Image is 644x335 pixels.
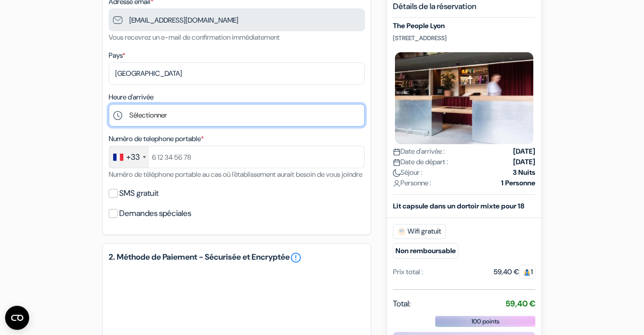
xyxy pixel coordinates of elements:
span: Personne : [393,178,431,188]
input: Entrer adresse e-mail [109,9,365,31]
strong: 59,40 € [506,298,535,309]
img: moon.svg [393,169,400,177]
h5: The People Lyon [393,22,535,30]
span: Date de départ : [393,157,448,167]
img: user_icon.svg [393,180,400,187]
a: error_outline [290,252,302,264]
small: Numéro de téléphone portable au cas où l'établissement aurait besoin de vous joindre [109,170,362,179]
p: [STREET_ADDRESS] [393,34,535,42]
button: Ouvrir le widget CMP [5,306,29,330]
strong: 3 Nuits [513,167,535,178]
strong: [DATE] [513,146,535,157]
input: 6 12 34 56 78 [109,146,365,168]
label: Pays [109,50,125,61]
small: Non remboursable [393,243,458,259]
img: calendar.svg [393,159,400,166]
img: calendar.svg [393,148,400,156]
span: 100 points [471,317,500,326]
strong: 1 Personne [501,178,535,188]
label: Numéro de telephone portable [109,134,204,144]
img: free_wifi.svg [397,228,406,236]
label: Heure d'arrivée [109,92,153,102]
small: Vous recevrez un e-mail de confirmation immédiatement [109,33,280,42]
strong: [DATE] [513,157,535,167]
span: Séjour : [393,167,423,178]
span: Wifi gratuit [393,224,446,239]
img: guest.svg [523,269,531,276]
label: Demandes spéciales [119,206,191,220]
div: +33 [126,151,140,163]
span: Total: [393,298,411,310]
span: 1 [519,265,535,279]
div: France: +33 [109,146,149,168]
h5: 2. Méthode de Paiement - Sécurisée et Encryptée [109,252,365,264]
div: 59,40 € [494,267,535,277]
h5: Détails de la réservation [393,2,535,18]
label: SMS gratuit [119,186,158,200]
span: Date d'arrivée : [393,146,445,157]
div: Prix total : [393,267,423,277]
b: Lit capsule dans un dortoir mixte pour 18 [393,201,524,210]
